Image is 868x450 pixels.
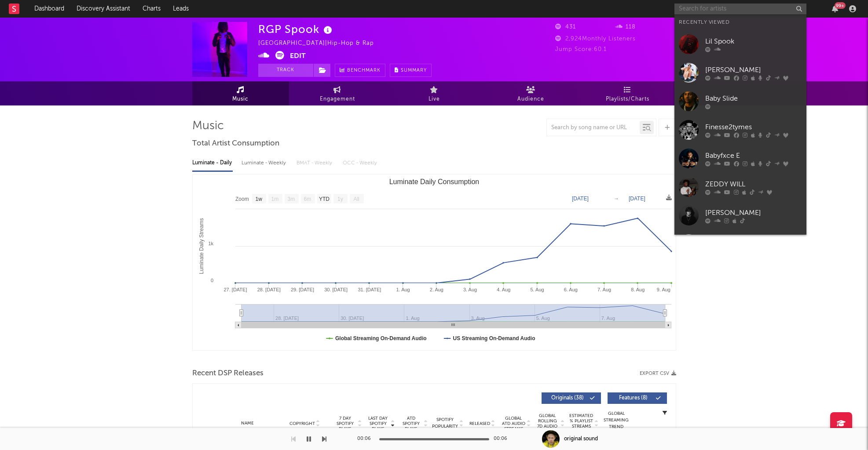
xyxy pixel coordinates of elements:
a: [PERSON_NAME] [674,201,806,230]
text: Zoom [235,196,249,202]
span: 7 Day Spotify Plays [333,416,357,432]
span: Features ( 8 ) [613,396,654,401]
a: Benchmark [335,64,385,77]
a: Playlists/Charts [579,81,676,105]
a: Luhh Dyl [674,230,806,258]
div: Global Streaming Trend (Last 60D) [603,410,630,437]
span: Jump Score: 60.1 [555,47,607,52]
text: Luminate Daily Streams [198,218,204,274]
button: Summary [390,64,432,77]
span: Spotify Popularity [432,417,458,430]
a: Babyfxce E [674,144,806,173]
button: Originals(38) [542,392,601,404]
span: Estimated % Playlist Streams Last Day [569,413,593,434]
div: RGP Spook [258,22,334,36]
text: 28. [DATE] [257,287,280,292]
button: Features(8) [608,392,667,404]
button: Track [258,64,313,77]
div: 00:06 [494,434,511,444]
text: Luminate Daily Consumption [389,178,479,185]
div: 00:06 [357,434,375,444]
text: 1m [271,196,278,202]
span: Engagement [320,94,355,105]
text: 27. [DATE] [223,287,247,292]
text: 2. Aug [429,287,443,292]
text: 8. Aug [631,287,645,292]
text: 5. Aug [530,287,544,292]
text: 1y [337,196,343,202]
a: ZEDDY WILL [674,173,806,201]
span: Total Artist Consumption [192,138,279,149]
text: 1k [208,241,213,246]
text: 0 [210,278,213,283]
a: [PERSON_NAME] [674,58,806,87]
a: Music [192,81,289,105]
span: 118 [615,24,636,30]
div: [PERSON_NAME] [705,65,802,75]
span: Last Day Spotify Plays [366,416,390,432]
div: Luminate - Weekly [242,156,288,171]
span: Audience [517,94,544,105]
span: Playlists/Charts [606,94,649,105]
text: US Streaming On-Demand Audio [453,335,535,341]
text: 30. [DATE] [324,287,348,292]
text: 3m [287,196,295,202]
div: Babyfxce E [705,150,802,161]
text: 29. [DATE] [290,287,314,292]
span: Music [232,94,249,105]
button: Edit [290,51,306,62]
span: Benchmark [347,65,381,76]
text: 1w [255,196,262,202]
div: Baby Slide [705,93,802,104]
span: Copyright [289,421,315,426]
div: 99 + [835,2,846,9]
button: Export CSV [640,371,676,376]
svg: Luminate Daily Consumption [193,174,676,350]
button: 99+ [832,5,838,12]
text: 1. Aug [396,287,410,292]
text: 31. [DATE] [358,287,381,292]
text: Global Streaming On-Demand Audio [335,335,427,341]
div: [PERSON_NAME] [705,207,802,218]
div: ZEDDY WILL [705,179,802,189]
div: Finesse2tymes [705,122,802,132]
a: Finesse2tymes [674,116,806,144]
span: Global Rolling 7D Audio Streams [535,413,560,434]
div: Lil Spook [705,36,802,47]
span: 431 [555,24,576,30]
a: Audience [483,81,579,105]
div: original sound [564,435,598,443]
text: 4. Aug [497,287,510,292]
a: Engagement [289,81,386,105]
a: Live [386,81,483,105]
span: Live [429,94,440,105]
div: Luminate - Daily [192,156,233,171]
text: 6m [304,196,311,202]
input: Search by song name or URL [547,124,640,131]
a: Lil Spook [674,30,806,58]
span: Recent DSP Releases [192,368,264,379]
text: 7. Aug [597,287,611,292]
input: Search for artists [674,4,806,15]
span: 2,924 Monthly Listeners [555,36,636,42]
text: 3. Aug [463,287,477,292]
div: [GEOGRAPHIC_DATA] | Hip-hop & Rap [258,38,384,49]
text: → [614,196,619,202]
text: 6. Aug [564,287,577,292]
div: Recently Viewed [679,17,802,28]
text: All [353,196,359,202]
text: [DATE] [572,196,589,202]
span: ATD Spotify Plays [399,416,423,432]
span: Released [469,421,490,426]
a: Baby Slide [674,87,806,116]
span: Summary [401,68,427,73]
text: [DATE] [629,196,645,202]
span: Originals ( 38 ) [547,396,588,401]
text: YTD [319,196,329,202]
text: 9. Aug [656,287,670,292]
div: Name [219,420,277,427]
span: Global ATD Audio Streams [502,416,526,432]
